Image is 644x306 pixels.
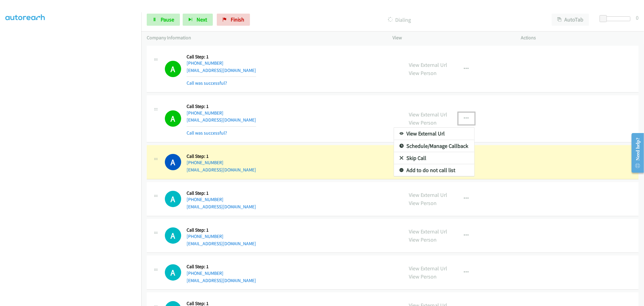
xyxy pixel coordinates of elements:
[165,264,181,281] h1: A
[394,152,474,164] a: Skip Call
[165,154,181,170] h1: A
[394,164,474,176] a: Add to do not call list
[165,227,181,244] h1: A
[394,140,474,152] a: Schedule/Manage Callback
[394,128,474,140] a: View External Url
[165,227,181,244] div: The call is yet to be attempted
[165,191,181,207] h1: A
[5,18,141,305] iframe: To enrich screen reader interactions, please activate Accessibility in Grammarly extension settings
[627,129,644,177] iframe: Resource Center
